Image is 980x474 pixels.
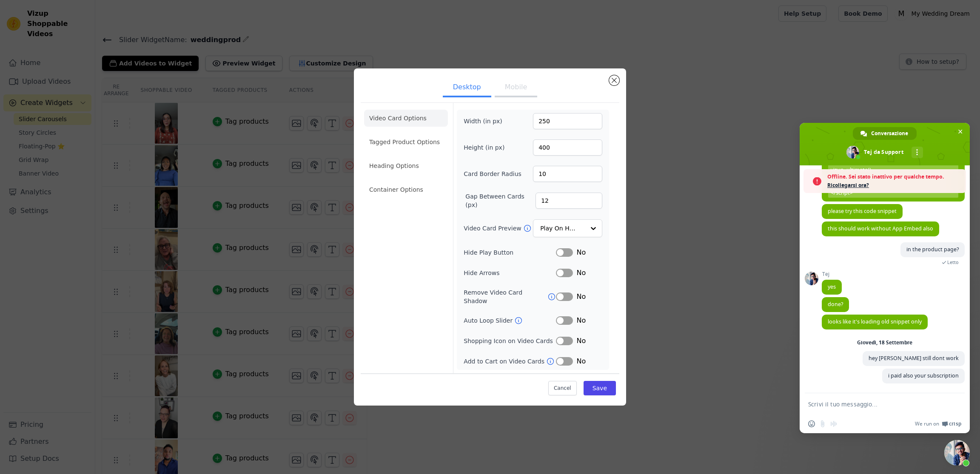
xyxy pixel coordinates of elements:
[828,283,836,290] span: yes
[576,356,586,366] span: No
[584,381,616,395] button: Save
[956,127,965,136] span: Chiudere la chat
[364,181,448,198] li: Container Options
[548,381,577,395] button: Cancel
[949,420,961,427] span: Crisp
[464,269,556,277] label: Hide Arrows
[364,157,448,174] li: Heading Options
[947,259,959,265] span: Letto
[465,192,536,209] label: Gap Between Cards (px)
[869,355,959,362] span: hey [PERSON_NAME] still dont work
[576,268,586,278] span: No
[828,225,933,232] span: this should work without App Embed also
[364,110,448,127] li: Video Card Options
[609,75,619,85] button: Close modal
[853,127,917,140] div: Conversazione
[576,336,586,346] span: No
[464,248,556,257] label: Hide Play Button
[827,181,962,190] span: Ricollegarsi ora?
[912,147,923,158] div: Altri canali
[464,224,523,233] label: Video Card Preview
[828,207,897,215] span: please try this code snippet
[915,420,961,427] a: We run onCrisp
[464,316,514,325] label: Auto Loop Slider
[828,301,843,308] span: done?
[464,337,556,345] label: Shopping Icon on Video Cards
[464,288,547,305] label: Remove Video Card Shadow
[822,271,842,277] span: Tej
[906,246,959,253] span: in the product page?
[364,133,448,150] li: Tagged Product Options
[464,143,510,152] label: Height (in px)
[464,170,521,178] label: Card Border Radius
[857,340,912,345] div: Giovedì, 18 Settembre
[576,315,586,326] span: No
[828,318,922,325] span: looks like it's loading old snippet only
[464,117,510,125] label: Width (in px)
[808,420,815,427] span: Inserisci una emoji
[576,292,586,302] span: No
[915,420,939,427] span: We run on
[808,400,943,408] textarea: Scrivi il tuo messaggio...
[464,357,546,366] label: Add to Cart on Video Cards
[944,440,970,465] div: Chiudere la chat
[888,372,959,379] span: i paid also your subscription
[827,173,962,181] span: Offline. Sei stato inattivo per qualche tempo.
[576,247,586,258] span: No
[871,127,908,140] span: Conversazione
[443,79,491,97] button: Desktop
[495,79,537,97] button: Mobile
